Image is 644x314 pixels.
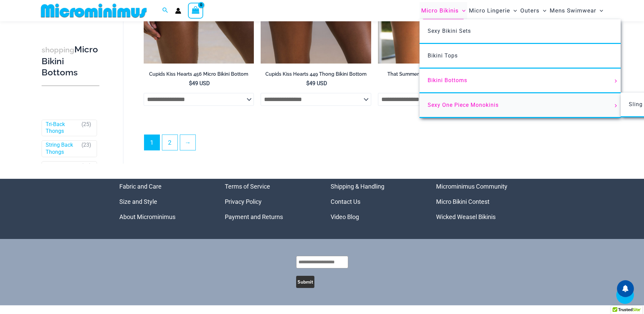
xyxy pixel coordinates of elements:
a: Terms of Service [225,183,270,190]
nav: Menu [119,179,208,224]
span: shopping [42,46,74,54]
span: Menu Toggle [540,2,546,19]
a: Size and Style [119,198,157,205]
h2: Cupids Kiss Hearts 449 Thong Bikini Bottom [261,71,371,77]
span: 23 [83,142,89,148]
a: Video Blog [331,213,359,220]
a: Page 2 [162,135,177,150]
a: Cupids Kiss Hearts 456 Micro Bikini Bottom [144,71,254,80]
a: Sexy One Piece MonokinisMenu ToggleMenu Toggle [420,93,621,118]
span: Page 1 [144,135,160,150]
span: Bikini Tops [428,52,458,59]
span: 25 [83,121,89,127]
nav: Menu [225,179,314,224]
h3: Micro Bikini Bottoms [42,44,99,78]
aside: Footer Widget 2 [225,179,314,224]
aside: Footer Widget 4 [436,179,525,224]
span: ( ) [81,142,91,156]
a: Fabric and Care [119,183,162,190]
a: Sexy Bikini Sets [420,19,621,44]
h2: Cupids Kiss Hearts 456 Micro Bikini Bottom [144,71,254,77]
span: Sexy One Piece Monokinis [428,102,499,108]
a: Privacy Policy [225,198,262,205]
bdi: 49 USD [306,80,327,87]
a: Micro LingerieMenu ToggleMenu Toggle [467,2,519,19]
a: That Summer Dawn 4303 Micro Bottom [378,71,488,80]
span: Bikini Bottoms [428,77,467,83]
nav: Menu [436,179,525,224]
span: Menu Toggle [612,79,619,83]
span: Mens Swimwear [550,2,596,19]
a: Mens SwimwearMenu ToggleMenu Toggle [548,2,605,19]
a: About Microminimus [119,213,175,220]
a: Bikini Tops [420,44,621,69]
span: Menu Toggle [612,104,619,107]
span: Sexy Bikini Sets [428,28,471,34]
a: Micro Bikini Contest [436,198,490,205]
a: Account icon link [175,8,181,14]
a: Micro BikinisMenu ToggleMenu Toggle [420,2,467,19]
span: $ [306,80,309,87]
aside: Footer Widget 3 [331,179,420,224]
bdi: 49 USD [189,80,210,87]
span: Menu Toggle [510,2,517,19]
span: Micro Lingerie [469,2,510,19]
a: Search icon link [162,6,168,15]
img: MM SHOP LOGO FLAT [38,3,149,18]
a: Shipping & Handling [331,183,384,190]
a: View Shopping Cart, empty [188,3,204,18]
span: 12 [83,163,89,169]
a: OutersMenu ToggleMenu Toggle [519,2,548,19]
a: Cupids Kiss Hearts 449 Thong Bikini Bottom [261,71,371,80]
a: Brazilian Cheekys [46,163,78,177]
span: $ [189,80,192,87]
span: Outers [520,2,540,19]
a: Payment and Returns [225,213,283,220]
span: Menu Toggle [596,2,603,19]
a: Microminimus Community [436,183,507,190]
nav: Site Navigation [419,1,606,20]
nav: Product Pagination [144,135,606,154]
button: Submit [296,276,314,288]
a: Tri-Back Thongs [46,121,78,135]
span: ( ) [81,121,91,135]
a: String Back Thongs [46,142,78,156]
a: Wicked Weasel Bikinis [436,213,496,220]
a: Bikini BottomsMenu ToggleMenu Toggle [420,69,621,93]
aside: Footer Widget 1 [119,179,208,224]
span: Micro Bikinis [421,2,459,19]
nav: Menu [331,179,420,224]
span: ( ) [81,163,91,177]
a: → [180,135,195,150]
h2: That Summer Dawn 4303 Micro Bottom [378,71,488,77]
a: Contact Us [331,198,360,205]
span: Menu Toggle [459,2,466,19]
